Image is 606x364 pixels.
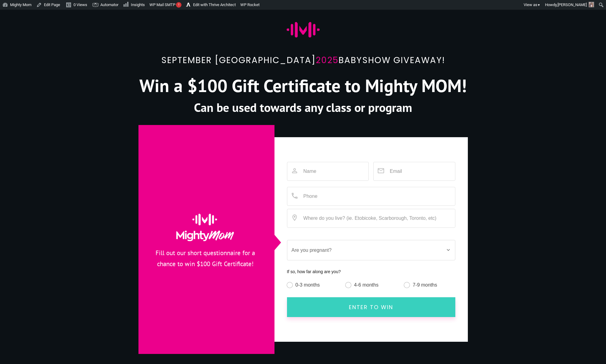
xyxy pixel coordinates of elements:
[176,2,181,8] span: !
[151,248,260,277] p: Fill out our short questionnaire for a chance to win $100 Gift Certificate!
[537,3,540,7] span: ▼
[139,74,467,97] span: Win a $100 Gift Certificate to Mighty MOM !
[373,162,455,181] input: Email
[287,297,455,317] a: Enter to Win
[176,214,234,241] img: logo-mighty-mom-full-light
[298,303,445,311] span: Enter to Win
[287,269,455,274] div: If so, how far along are you?
[287,22,320,37] img: mighty-mom-ico
[287,209,455,228] input: Where do you live? (ie. Etobicoke, Scarborough, Toronto, etc)
[558,2,587,7] span: [PERSON_NAME]
[161,54,316,66] span: September [GEOGRAPHIC_DATA]
[339,54,445,66] span: Babyshow giveaway!
[287,187,455,206] input: Phone
[161,54,445,66] span: 2025
[287,162,369,181] input: Name
[194,99,412,115] span: Can be used towards any class or program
